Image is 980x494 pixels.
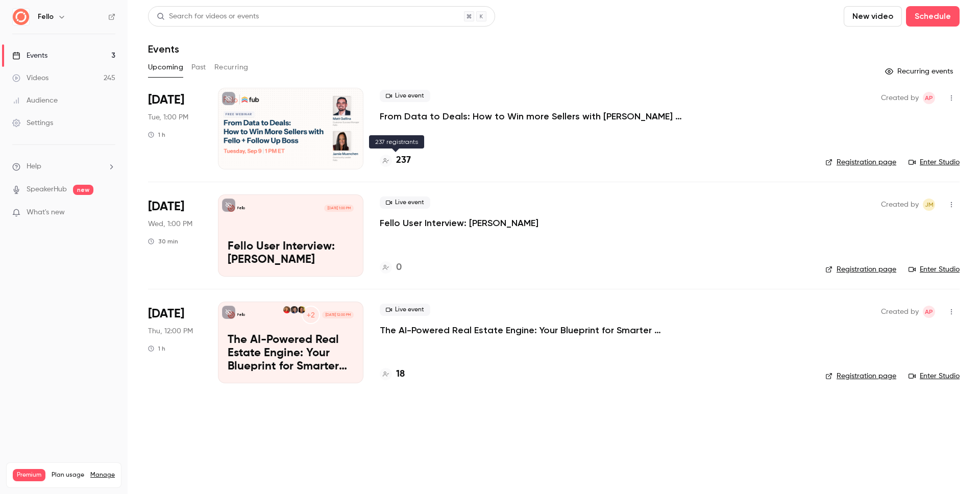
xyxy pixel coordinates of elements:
a: The AI-Powered Real Estate Engine: Your Blueprint for Smarter ConversionsFello+2Adam AkerblomTiff... [218,302,363,383]
a: 18 [380,367,405,381]
a: Registration page [825,371,896,381]
a: 237 [380,154,411,167]
span: Wed, 1:00 PM [148,219,192,229]
span: [DATE] [148,199,184,215]
span: [DATE] 12:00 PM [322,311,353,318]
button: New video [844,6,902,27]
h4: 237 [396,154,411,167]
span: Created by [881,199,919,211]
a: Registration page [825,157,896,167]
div: Search for videos or events [157,11,259,22]
button: Past [191,59,206,76]
img: Kerry Kleckner [283,306,290,313]
div: Settings [12,118,53,128]
a: Fello User Interview: Shannon Biszantz Fello[DATE] 1:00 PMFello User Interview: [PERSON_NAME] [218,194,363,276]
span: new [73,185,93,195]
span: Live event [380,196,430,209]
div: 30 min [148,237,178,245]
a: Enter Studio [909,157,960,167]
a: 0 [380,261,402,275]
span: Premium [13,469,45,481]
a: Enter Studio [909,264,960,275]
span: JM [925,199,934,211]
div: Audience [12,95,58,106]
h4: 0 [396,261,402,275]
div: Sep 9 Tue, 1:00 PM (America/New York) [148,88,202,169]
h6: Fello [38,12,54,22]
iframe: Noticeable Trigger [103,208,115,217]
span: Aayush Panjikar [923,92,935,104]
a: From Data to Deals: How to Win more Sellers with [PERSON_NAME] + Follow Up Boss [380,110,686,122]
div: 1 h [148,131,165,139]
div: Sep 18 Thu, 12:00 PM (America/New York) [148,302,202,383]
div: 1 h [148,344,165,353]
span: Plan usage [52,471,84,479]
p: The AI-Powered Real Estate Engine: Your Blueprint for Smarter Conversions [228,334,354,373]
div: Events [12,51,47,61]
button: Recurring events [880,63,960,80]
h4: 18 [396,367,405,381]
h1: Events [148,43,179,55]
div: +2 [302,306,320,324]
a: Manage [90,471,115,479]
span: AP [925,92,933,104]
li: help-dropdown-opener [12,161,115,172]
span: Aayush Panjikar [923,306,935,318]
button: Recurring [214,59,249,76]
p: Fello [237,206,245,211]
span: [DATE] [148,306,184,322]
span: [DATE] 1:00 PM [324,205,353,212]
span: Jamie Muenchen [923,199,935,211]
span: Thu, 12:00 PM [148,326,193,336]
p: Fello [237,312,245,317]
span: Live event [380,304,430,316]
img: Tiffany Bryant Gelzinis [290,306,298,313]
div: Sep 10 Wed, 1:00 PM (America/New York) [148,194,202,276]
img: Adam Akerblom [298,306,305,313]
button: Upcoming [148,59,183,76]
span: Live event [380,90,430,102]
span: Created by [881,92,919,104]
span: Tue, 1:00 PM [148,112,188,122]
button: Schedule [906,6,960,27]
span: [DATE] [148,92,184,108]
img: Fello [13,9,29,25]
span: Help [27,161,41,172]
a: The AI-Powered Real Estate Engine: Your Blueprint for Smarter Conversions [380,324,686,336]
a: Enter Studio [909,371,960,381]
a: SpeakerHub [27,184,67,195]
a: Fello User Interview: [PERSON_NAME] [380,217,538,229]
p: Fello User Interview: [PERSON_NAME] [228,240,354,267]
a: Registration page [825,264,896,275]
span: AP [925,306,933,318]
span: What's new [27,207,65,218]
span: Created by [881,306,919,318]
div: Videos [12,73,48,83]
